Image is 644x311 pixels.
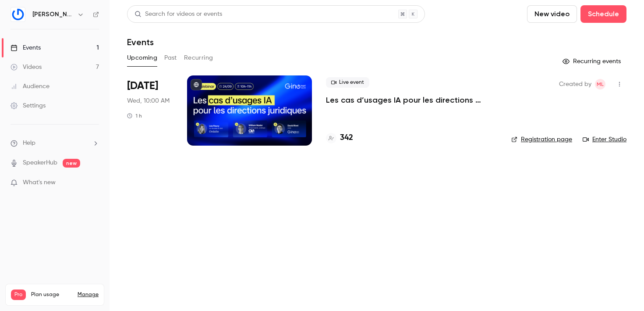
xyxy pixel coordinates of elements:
button: Recurring events [559,54,626,68]
div: Search for videos or events [134,10,222,19]
img: Gino LegalTech [11,7,25,21]
li: help-dropdown-opener [11,139,99,148]
span: Help [23,139,35,148]
a: Registration page [511,135,572,144]
div: 1 h [127,112,142,119]
button: Upcoming [127,51,157,65]
button: New video [527,5,577,23]
div: Settings [11,101,46,110]
span: Created by [559,79,591,89]
h4: 342 [340,132,353,144]
button: Past [164,51,177,65]
span: [DATE] [127,79,158,93]
div: Videos [11,63,42,71]
div: Sep 24 Wed, 10:00 AM (Europe/Paris) [127,75,173,146]
button: Recurring [184,51,213,65]
span: What's new [23,178,56,187]
span: Wed, 10:00 AM [127,97,170,105]
a: Enter Studio [583,135,626,144]
span: Miriam Lachnit [595,79,605,89]
span: ML [597,79,604,89]
span: Pro [11,290,26,300]
div: Audience [11,82,50,91]
a: Les cas d’usages IA pour les directions juridiques [326,95,497,105]
a: Manage [78,291,99,298]
div: Events [11,43,41,52]
a: SpeakerHub [23,158,57,168]
button: Schedule [580,5,626,23]
span: new [63,159,80,168]
span: Live event [326,77,369,88]
a: 342 [326,132,353,144]
iframe: Noticeable Trigger [88,179,99,187]
span: Plan usage [31,291,72,298]
h1: Events [127,37,154,47]
h6: [PERSON_NAME] [32,10,74,19]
